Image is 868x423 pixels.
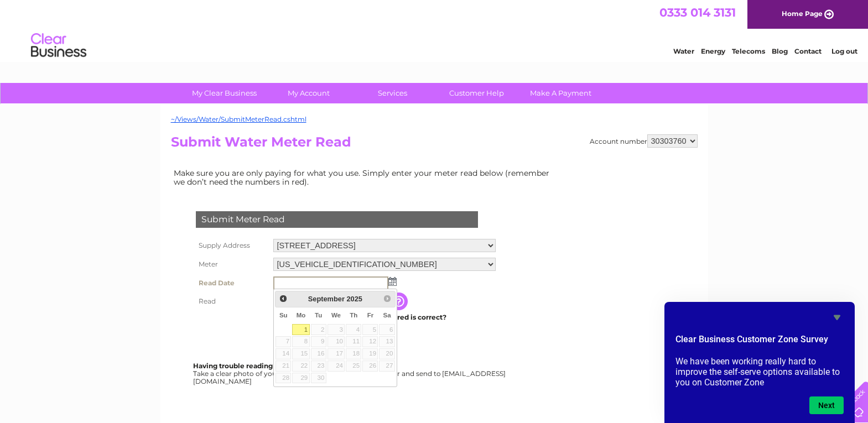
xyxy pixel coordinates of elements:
[659,6,736,19] a: 0333 014 3131
[193,236,271,255] th: Supply Address
[193,362,317,370] b: Having trouble reading your meter?
[431,83,522,103] a: Customer Help
[308,295,345,303] span: September
[196,211,478,228] div: Submit Meter Read
[794,47,822,55] a: Contact
[193,293,271,310] th: Read
[193,255,271,274] th: Meter
[367,312,374,318] span: Friday
[350,312,357,318] span: Thursday
[673,47,694,55] a: Water
[30,29,87,62] img: logo.png
[590,134,698,148] div: Account number
[390,293,410,310] input: Information
[315,312,322,318] span: Tuesday
[701,47,725,55] a: Energy
[279,312,288,318] span: Sunday
[292,324,309,335] a: 1
[277,293,289,305] a: Prev
[331,312,341,318] span: Wednesday
[830,311,844,324] button: Hide survey
[675,311,844,414] div: Clear Business Customer Zone Survey
[193,362,507,385] div: Take a clear photo of your readings, tell us which supply it's for and send to [EMAIL_ADDRESS][DO...
[171,134,698,155] h2: Submit Water Meter Read
[831,47,857,55] a: Log out
[346,295,362,303] span: 2025
[675,333,844,352] h2: Clear Business Customer Zone Survey
[173,6,696,54] div: Clear Business is a trading name of Verastar Limited (registered in [GEOGRAPHIC_DATA] No. 3667643...
[271,310,498,325] td: Are you sure the read you have entered is correct?
[171,115,306,123] a: ~/Views/Water/SubmitMeterRead.cshtml
[297,312,306,318] span: Monday
[383,312,391,318] span: Saturday
[675,356,844,388] p: We have been working really hard to improve the self-serve options available to you on Customer Zone
[179,83,270,103] a: My Clear Business
[193,274,271,293] th: Read Date
[263,83,354,103] a: My Account
[772,47,788,55] a: Blog
[171,166,558,189] td: Make sure you are only paying for what you use. Simply enter your meter read below (remember we d...
[388,277,397,286] img: ...
[515,83,606,103] a: Make A Payment
[732,47,765,55] a: Telecoms
[279,294,288,303] span: Prev
[809,396,844,414] button: Next question
[347,83,438,103] a: Services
